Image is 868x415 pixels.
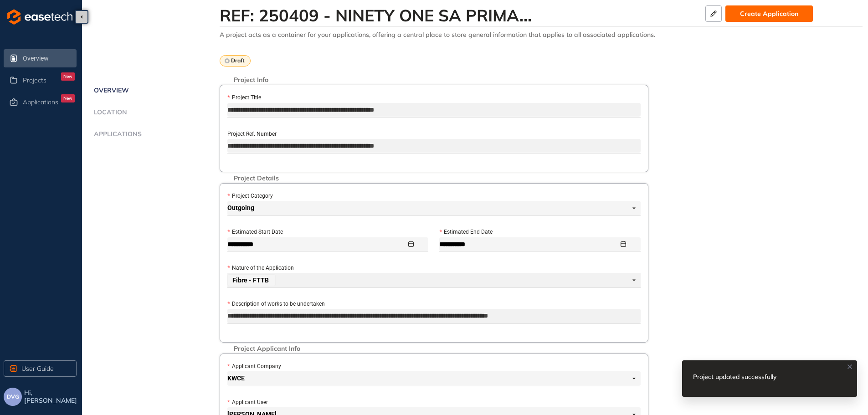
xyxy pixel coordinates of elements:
div: A project acts as a container for your applications, offering a central place to store general in... [220,31,863,39]
label: Applicant Company [227,362,281,371]
button: Create Application [725,5,813,22]
div: New [61,94,75,102]
span: Draft [231,57,245,64]
label: Project Category [227,192,272,200]
input: Project Title [227,103,641,117]
span: KWCE [227,371,636,386]
div: REF: 250409 - NINETY ONE SA PRIMARY & SECONDARY LINK – CAPE TOWN [220,5,532,25]
span: Projects [23,77,46,84]
button: User Guide [4,360,77,377]
span: Project Details [229,174,283,182]
label: Applicant User [227,398,267,407]
img: logo [7,9,72,25]
input: Estimated Start Date [227,239,406,249]
div: New [61,72,75,81]
label: Estimated Start Date [227,228,282,236]
span: Project Info [229,76,273,84]
span: Overview [23,49,75,67]
span: Fibre - FTTB [232,277,269,283]
span: REF: 250409 - NINETY ONE SA PRIMA [220,5,519,26]
span: Applications [23,98,58,106]
span: Create Application [740,9,798,19]
div: Project updated successfully [693,371,787,382]
textarea: Description of works to be undertaken [227,309,641,323]
button: DVG [4,388,22,406]
span: Fibre - FTTB [227,274,276,286]
span: Applications [91,130,142,138]
label: Nature of the Application [227,264,293,272]
span: Location [91,108,127,116]
span: Outgoing [227,201,636,215]
span: ... [519,5,532,26]
label: Estimated End Date [439,228,492,236]
input: Estimated End Date [439,239,618,249]
span: Hi, [PERSON_NAME] [24,389,78,405]
input: Project Ref. Number [227,139,641,153]
span: DVG [7,394,19,400]
label: Description of works to be undertaken [227,300,324,308]
span: Project Applicant Info [229,345,305,353]
label: Project Ref. Number [227,130,277,138]
span: Overview [91,87,129,94]
label: Project Title [227,93,261,102]
span: User Guide [21,364,54,374]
